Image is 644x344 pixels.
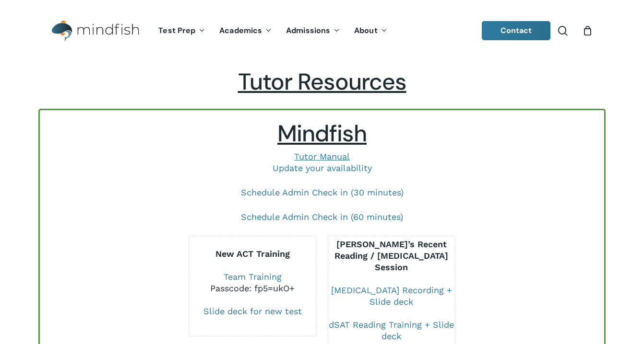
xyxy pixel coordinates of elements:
span: Mindfish [277,118,367,149]
a: dSAT Reading Training + Slide deck [329,320,454,341]
b: New ACT Training [215,249,290,259]
a: Tutor Manual [294,151,350,161]
a: [MEDICAL_DATA] Recording + Slide deck [331,285,452,307]
nav: Main Menu [151,13,394,49]
span: Academics [219,25,262,35]
a: Update your availability [273,163,372,173]
a: Test Prep [151,27,212,35]
span: Admissions [286,25,330,35]
a: About [347,27,394,35]
a: Schedule Admin Check in (60 minutes) [241,212,403,222]
a: Academics [212,27,279,35]
a: Admissions [279,27,347,35]
a: Contact [482,21,551,40]
span: Tutor Resources [238,67,406,97]
span: About [354,25,378,35]
a: Team Training [224,272,282,282]
header: Main Menu [38,13,606,49]
a: Slide deck for new test [203,306,302,316]
a: Schedule Admin Check in (30 minutes) [241,187,404,197]
b: [PERSON_NAME]’s Recent Reading / [MEDICAL_DATA] Session [334,239,448,272]
div: Passcode: fp5=ukO+ [189,283,316,294]
span: Test Prep [158,25,195,35]
span: Contact [501,25,532,35]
